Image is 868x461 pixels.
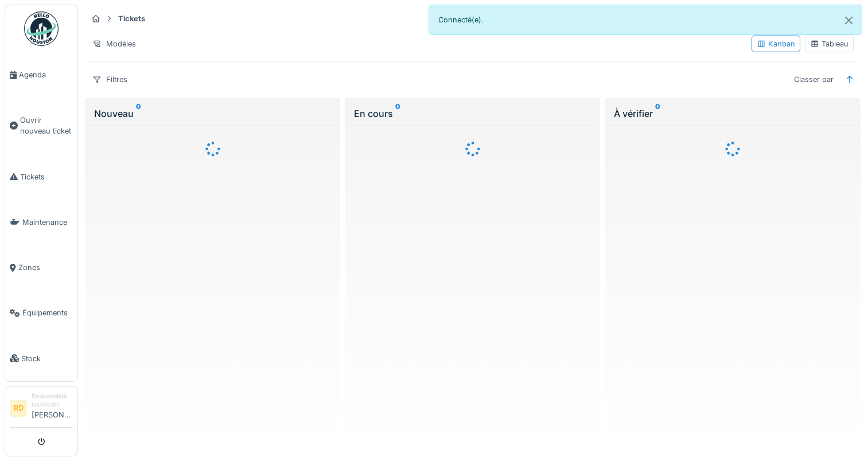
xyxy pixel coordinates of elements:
a: Ouvrir nouveau ticket [5,97,77,154]
sup: 0 [395,107,400,120]
a: RD Responsable technicien[PERSON_NAME] [10,392,73,428]
a: Maintenance [5,200,77,245]
sup: 0 [655,107,660,120]
li: RD [10,400,27,417]
a: Stock [5,336,77,381]
sup: 0 [136,107,141,120]
button: Close [836,5,862,36]
span: Agenda [19,69,73,80]
a: Agenda [5,52,77,97]
div: Tableau [810,38,848,49]
div: Kanban [757,38,795,49]
div: Classer par [789,71,839,88]
strong: Tickets [114,13,150,24]
div: Responsable technicien [32,392,73,409]
span: Tickets [20,171,73,182]
div: En cours [354,107,591,120]
div: Connecté(e). [429,5,863,35]
div: Nouveau [94,107,331,120]
div: Modèles [87,36,141,52]
li: [PERSON_NAME] [32,392,73,425]
a: Zones [5,245,77,290]
span: Stock [21,353,73,364]
span: Ouvrir nouveau ticket [20,115,73,136]
div: Filtres [87,71,133,88]
a: Tickets [5,154,77,200]
span: Zones [18,262,73,273]
span: Équipements [22,307,73,318]
span: Maintenance [22,217,73,228]
a: Équipements [5,290,77,335]
div: À vérifier [614,107,851,120]
img: Badge_color-CXgf-gQk.svg [24,11,59,46]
